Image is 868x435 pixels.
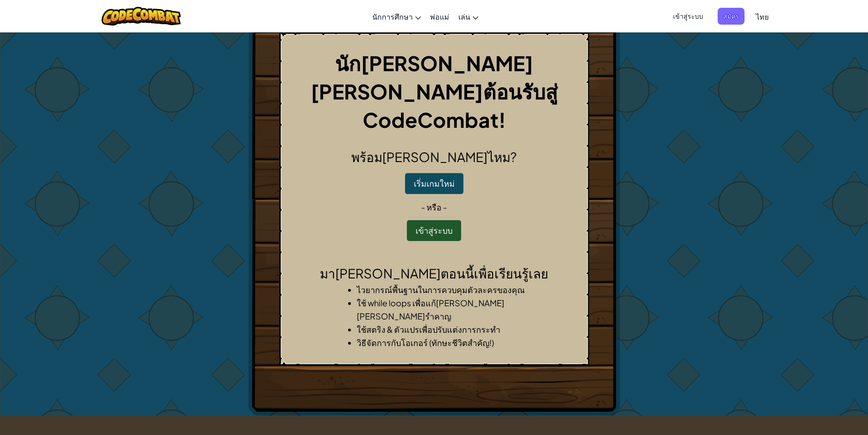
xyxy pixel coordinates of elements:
h1: นัก[PERSON_NAME] [PERSON_NAME]ต้อนรับสู่ CodeCombat! [287,49,581,134]
h2: มา[PERSON_NAME]ตอนนี้เพื่อเรียนรู้เลย [287,264,581,283]
span: - [421,202,426,212]
img: CodeCombat logo [102,7,181,26]
button: เข้าสู่ระบบ [407,220,461,241]
span: นักการศึกษา [372,12,413,21]
button: เข้าสู่ระบบ [668,8,709,25]
a: เล่น [454,4,483,29]
a: นักการศึกษา [368,4,426,29]
a: พ่อแม่ [426,4,454,29]
a: ไทย [751,4,773,29]
span: ไทย [756,12,769,21]
li: ไวยากรณ์พื้นฐานในการควบคุมตัวละครของคุณ [357,283,530,296]
span: หรือ [426,202,442,212]
button: สมัคร [718,8,745,25]
span: - [442,202,447,212]
span: เล่น [458,12,470,21]
li: ใช้ while loops เพื่อแก้[PERSON_NAME][PERSON_NAME]รำคาญ [357,296,530,323]
h2: พร้อม[PERSON_NAME]ไหม? [287,147,581,167]
li: ใช้สตริง & ตัวแปรเพื่อปรับแต่งการกระทำ [357,323,530,336]
li: วิธีจัดการกับโอเกอร์ (ทักษะชีวิตสำคัญ!) [357,336,530,349]
button: เริ่มเกมใหม่ [405,173,463,194]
